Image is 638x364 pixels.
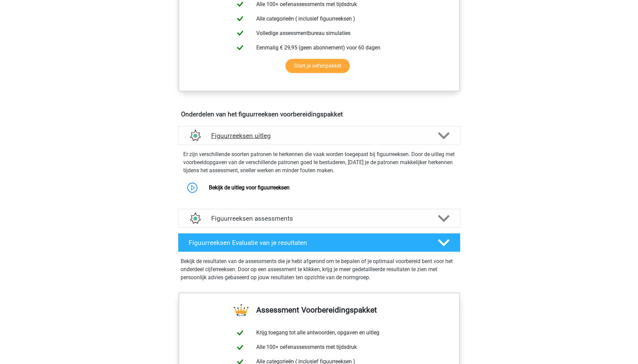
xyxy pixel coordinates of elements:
h4: Figuurreeksen Evaluatie van je resultaten [189,239,427,247]
h4: Figuurreeksen uitleg [211,132,427,140]
p: Er zijn verschillende soorten patronen te herkennen die vaak worden toegepast bij figuurreeksen. ... [183,150,455,175]
h4: Figuurreeksen assessments [211,215,427,222]
h4: Onderdelen van het figuurreeksen voorbereidingspakket [181,110,457,118]
a: Start je oefenpakket [286,59,350,73]
a: Bekijk de uitleg voor figuurreeksen [209,184,290,191]
a: Figuurreeksen Evaluatie van je resultaten [175,233,463,252]
p: Bekijk de resultaten van de assessments die je hebt afgerond om te bepalen of je optimaal voorber... [181,257,458,282]
a: uitleg Figuurreeksen uitleg [175,126,463,145]
img: figuurreeksen assessments [186,210,203,227]
img: figuurreeksen uitleg [186,127,203,144]
a: assessments Figuurreeksen assessments [175,209,463,228]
